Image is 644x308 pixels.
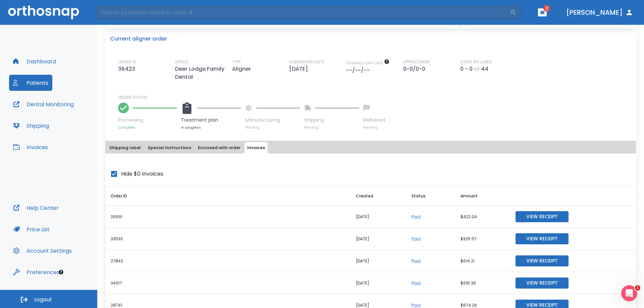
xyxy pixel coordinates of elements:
a: Paid [412,236,421,242]
span: 1 [635,285,640,291]
button: Dental Monitoring [9,96,78,112]
button: Invoices [245,142,268,153]
span: Hide $0 Invoices [121,170,163,178]
th: Status [406,187,455,206]
p: Current aligner order [110,35,167,43]
th: Order ID [105,187,351,206]
p: ORDER STATUS [118,95,631,101]
a: Paid [412,280,421,286]
span: Logout [34,296,52,303]
span: The date will be available after approving treatment plan [346,61,389,66]
p: --/--/-- [346,66,372,74]
button: Special Instructions [145,142,194,153]
button: Account Settings [9,243,76,259]
a: Paid [412,258,421,264]
p: Pending [245,125,300,130]
p: Treatment plan [181,117,241,124]
a: View Receipt [516,258,569,263]
div: tabs [107,142,635,153]
p: 0 - 0 [460,65,473,73]
button: Price List [9,221,54,237]
button: Preferences [9,264,63,280]
p: 44 [481,65,488,73]
input: Search by Patient Name or Case # [96,6,510,19]
p: Deer Lodge Family Dental [175,65,232,81]
button: View Receipt [516,211,569,222]
th: 34107 [105,272,351,294]
p: UPPER/LOWER [403,59,430,65]
p: Shipping [304,117,359,124]
button: View Receipt [516,255,569,266]
button: Shipping [9,118,53,134]
td: $616.36 [455,272,510,294]
button: Help Center [9,200,63,216]
p: Pending [363,125,385,130]
p: In progress [181,125,241,130]
p: TYPE [232,59,241,65]
p: STEPS INCLUDED [460,59,492,65]
div: Tooltip anchor [58,269,64,275]
p: Delivered [363,117,385,124]
p: SUBMISSION DATE [289,59,324,65]
span: 2 [543,5,550,12]
button: Shipping label [107,142,144,153]
th: 26691 [105,206,351,228]
p: 36423 [118,65,138,73]
p: Complete [118,125,177,130]
th: 27842 [105,250,351,272]
p: of [474,65,480,73]
button: [PERSON_NAME] [563,6,636,18]
button: Enclosed with order [195,142,243,153]
a: Paid [412,302,421,308]
td: $614.21 [455,250,510,272]
p: 0-0/0-0 [403,65,428,73]
button: Patients [9,75,52,91]
p: Manufacturing [245,117,300,124]
a: View Receipt [516,236,569,241]
a: Paid [412,214,421,220]
p: Processing [118,117,177,124]
a: View Receipt [516,280,569,286]
button: View Receipt [516,233,569,244]
td: [DATE] [351,272,406,294]
th: Created [351,187,406,206]
td: [DATE] [351,250,406,272]
img: Orthosnap [8,5,79,19]
iframe: Intercom live chat [621,285,637,301]
button: Invoices [9,139,52,155]
p: OFFICE [175,59,189,65]
button: View Receipt [516,278,569,289]
td: $422.04 [455,206,510,228]
td: [DATE] [351,228,406,250]
p: [DATE] [289,65,311,73]
th: 33533 [105,228,351,250]
a: View Receipt [516,213,569,219]
button: Dashboard [9,53,60,69]
th: Amount [455,187,510,206]
p: Aligner [232,65,254,73]
p: Pending [304,125,359,130]
a: View Receipt [516,302,569,308]
td: [DATE] [351,206,406,228]
p: ORDER ID [118,59,136,65]
td: $325.57 [455,228,510,250]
